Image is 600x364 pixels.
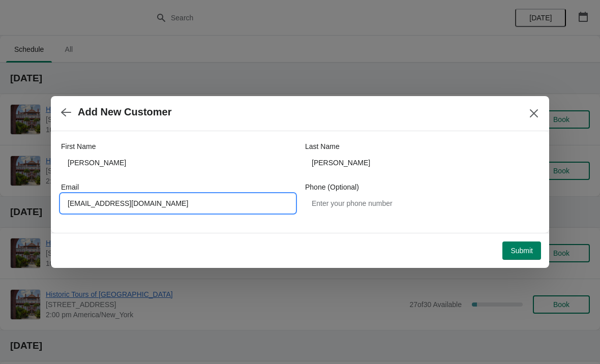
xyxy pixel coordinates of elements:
h2: Add New Customer [78,106,171,118]
button: Submit [502,241,541,260]
input: Smith [305,154,539,172]
label: Phone (Optional) [305,182,359,192]
label: Email [61,182,79,192]
button: Close [525,104,543,123]
label: Last Name [305,141,340,151]
span: Submit [511,247,533,255]
input: John [61,154,295,172]
label: First Name [61,141,96,151]
input: Enter your phone number [305,194,539,213]
input: Enter your email [61,194,295,213]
